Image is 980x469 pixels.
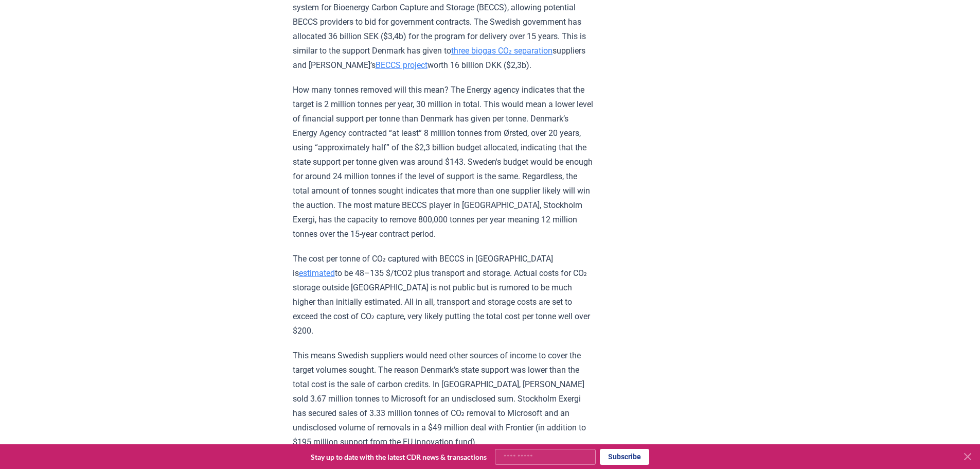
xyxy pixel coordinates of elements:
p: The cost per tonne of CO₂ captured with BECCS in [GEOGRAPHIC_DATA] is to be 48–135 $/tCO2 plus tr... [293,252,594,338]
p: This means Swedish suppliers would need other sources of income to cover the target volumes sough... [293,349,594,449]
p: How many tonnes removed will this mean? The Energy agency indicates that the target is 2 million ... [293,83,594,241]
a: three biogas CO₂ separation [451,46,553,56]
a: estimated [299,268,335,278]
a: BECCS project [376,60,427,70]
